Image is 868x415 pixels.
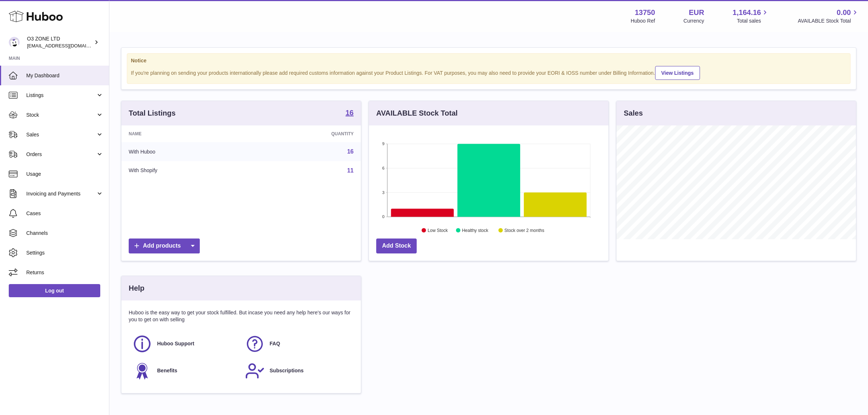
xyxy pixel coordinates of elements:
div: If you're planning on sending your products internationally please add required customs informati... [131,65,846,80]
span: Usage [26,171,104,178]
span: Returns [26,269,104,276]
td: With Huboo [121,142,250,161]
span: Orders [26,151,96,158]
a: Add products [129,238,200,253]
a: 16 [347,148,354,155]
a: Subscriptions [245,361,350,381]
text: Stock over 2 months [505,228,544,233]
strong: EUR [689,8,704,18]
span: Stock [26,112,96,119]
h3: Sales [624,108,643,118]
a: 11 [347,167,354,174]
text: 6 [382,166,384,170]
img: internalAdmin-13750@internal.huboo.com [9,37,20,48]
a: 1,164.16 Total sales [733,8,770,24]
span: Sales [26,131,96,138]
a: Log out [9,284,100,297]
strong: Notice [131,57,846,64]
span: Cases [26,210,104,217]
a: View Listings [655,66,700,80]
p: Huboo is the easy way to get your stock fulfilled. But incase you need any help here's our ways f... [129,309,354,323]
a: FAQ [245,334,350,354]
th: Name [121,125,250,142]
strong: 16 [346,109,354,116]
th: Quantity [250,125,361,142]
a: Huboo Support [132,334,238,354]
span: 0.00 [837,8,851,18]
a: Add Stock [376,238,417,253]
span: FAQ [270,340,280,347]
text: 3 [382,190,384,195]
div: Huboo Ref [631,18,655,24]
h3: Total Listings [129,108,176,118]
text: Healthy stock [462,228,489,233]
div: O3 ZONE LTD [27,35,93,49]
a: 0.00 AVAILABLE Stock Total [798,8,859,24]
span: Listings [26,92,96,99]
span: [EMAIL_ADDRESS][DOMAIN_NAME] [27,43,107,49]
text: Low Stock [428,228,448,233]
td: With Shopify [121,161,250,180]
h3: AVAILABLE Stock Total [376,108,458,118]
a: 16 [346,109,354,118]
strong: 13750 [635,8,655,18]
span: Invoicing and Payments [26,190,96,197]
span: Channels [26,230,104,237]
a: Benefits [132,361,238,381]
span: 1,164.16 [733,8,761,18]
span: Benefits [157,367,177,374]
span: Settings [26,249,104,256]
span: Huboo Support [157,340,194,347]
text: 9 [382,141,384,146]
div: Currency [684,18,704,24]
span: AVAILABLE Stock Total [798,18,859,24]
span: Total sales [737,18,769,24]
h3: Help [129,283,144,293]
span: Subscriptions [270,367,304,374]
span: My Dashboard [26,72,104,79]
text: 0 [382,214,384,219]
